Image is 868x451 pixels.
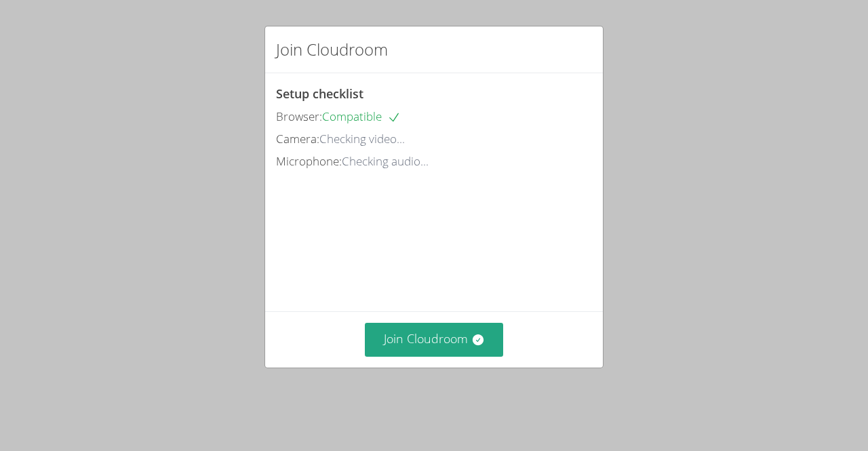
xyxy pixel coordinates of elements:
[276,37,388,62] h2: Join Cloudroom
[276,153,342,169] span: Microphone:
[276,85,363,102] span: Setup checklist
[322,109,401,124] span: Compatible
[342,153,429,169] span: Checking audio...
[276,131,319,146] span: Camera:
[319,131,405,146] span: Checking video...
[365,323,504,356] button: Join Cloudroom
[276,109,322,124] span: Browser:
